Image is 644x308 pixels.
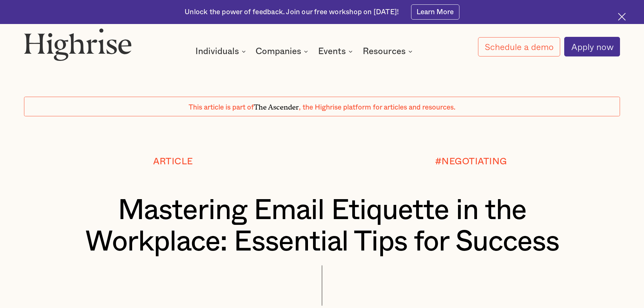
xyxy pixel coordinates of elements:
img: Highrise logo [24,28,132,61]
a: Apply now [564,37,620,56]
a: Learn More [411,4,459,20]
div: Events [318,47,346,55]
a: Schedule a demo [478,37,560,56]
h1: Mastering Email Etiquette in the Workplace: Essential Tips for Success [49,195,595,258]
span: , the Highrise platform for articles and resources. [299,104,455,111]
div: Companies [256,47,301,55]
img: Cross icon [618,13,626,21]
div: Individuals [195,47,248,55]
div: Companies [256,47,310,55]
div: #NEGOTIATING [435,157,507,166]
div: Resources [363,47,414,55]
span: This article is part of [189,104,254,111]
div: Events [318,47,355,55]
div: Resources [363,47,406,55]
span: The Ascender [254,101,299,110]
div: Unlock the power of feedback. Join our free workshop on [DATE]! [185,7,399,17]
div: Article [153,157,193,166]
div: Individuals [195,47,239,55]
